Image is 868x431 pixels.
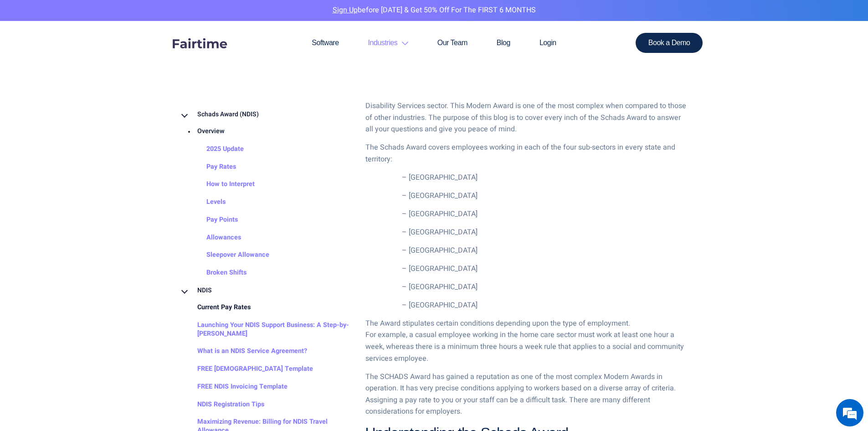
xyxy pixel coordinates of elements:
a: Book a Demo [636,33,703,53]
a: Industries [354,21,423,65]
a: Our Team [423,21,482,65]
p: The Award stipulates certain conditions depending upon the type of employment. For example, a cas... [365,318,689,364]
a: Pay Rates [188,158,236,176]
li: – [GEOGRAPHIC_DATA] [402,190,689,202]
li: – [GEOGRAPHIC_DATA] [402,300,689,312]
a: 2025 Update [188,140,244,158]
a: Login [525,21,571,65]
a: Overview [179,123,225,141]
li: – [GEOGRAPHIC_DATA] [402,172,689,184]
a: Levels [188,193,226,211]
a: Launching Your NDIS Support Business: A Step-by-[PERSON_NAME] [179,317,352,343]
a: NDIS Registration Tips [179,396,264,414]
a: Pay Points [188,211,238,229]
p: The Schads Award is a must-know for employers in the Social, Community, Home Care And Disability ... [365,89,689,135]
li: – [GEOGRAPHIC_DATA] [402,227,689,239]
a: FREE [DEMOGRAPHIC_DATA] Template [179,360,313,378]
li: – [GEOGRAPHIC_DATA] [402,245,689,257]
a: Blog [482,21,525,65]
span: Book a Demo [648,39,690,47]
a: Schads Award (NDIS) [179,106,259,123]
a: How to Interpret [188,176,255,194]
a: Broken Shifts [188,264,247,282]
a: Software [297,21,353,65]
p: The SCHADS Award has gained a reputation as one of the most complex Modern Awards in operation. I... [365,371,689,418]
a: FREE NDIS Invoicing Template [179,378,288,396]
p: before [DATE] & Get 50% Off for the FIRST 6 MONTHS [7,5,861,16]
a: Current Pay Rates [179,299,251,317]
li: – [GEOGRAPHIC_DATA] [402,263,689,275]
a: Allowances [188,229,241,247]
p: The Schads Award covers employees working in each of the four sub-sectors in every state and terr... [365,142,689,165]
a: NDIS [179,282,212,299]
a: What is an NDIS Service Agreement? [179,343,307,361]
a: Sleepover Allowance [188,247,269,265]
a: Sign Up [333,5,358,16]
li: – [GEOGRAPHIC_DATA] [402,281,689,293]
li: – [GEOGRAPHIC_DATA] [402,208,689,220]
